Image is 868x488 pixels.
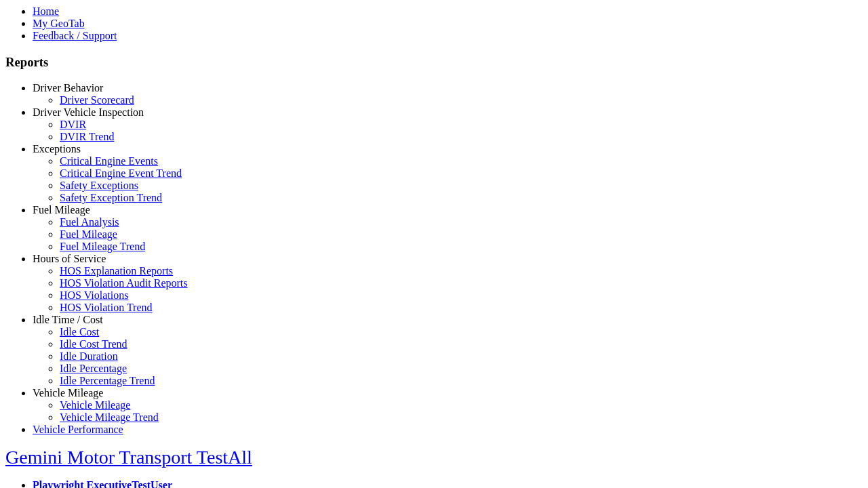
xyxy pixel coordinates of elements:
a: Idle Cost Trend [60,338,127,350]
a: My GeoTab [33,18,85,29]
a: Idle Time / Cost [33,314,103,325]
a: HOS Violations [60,289,128,301]
a: HOS Violation Trend [60,302,153,313]
a: Idle Duration [60,350,118,362]
a: Exceptions [33,143,81,155]
a: Feedback / Support [33,30,117,41]
a: Driver Scorecard [60,94,134,106]
h3: Reports [5,55,863,70]
a: Fuel Analysis [60,216,119,228]
a: Vehicle Mileage Trend [60,411,159,423]
a: Safety Exception Trend [60,192,162,203]
a: HOS Violation Audit Reports [60,277,188,289]
a: Vehicle Mileage [33,387,103,399]
a: Gemini Motor Transport TestAll [5,447,252,468]
a: Vehicle Mileage [60,399,130,411]
a: Safety Exceptions [60,180,138,191]
a: Vehicle Performance [33,424,123,435]
a: Idle Cost [60,326,99,338]
a: Home [33,5,59,17]
a: Driver Vehicle Inspection [33,106,144,118]
a: Critical Engine Event Trend [60,167,182,179]
a: Idle Percentage [60,363,127,374]
a: HOS Explanation Reports [60,265,173,277]
a: Idle Percentage Trend [60,375,155,386]
a: DVIR Trend [60,131,114,142]
a: Fuel Mileage [60,228,117,240]
a: Fuel Mileage [33,204,90,216]
a: Hours of Service [33,253,106,264]
a: Driver Behavior [33,82,103,94]
a: Critical Engine Events [60,155,158,167]
a: Fuel Mileage Trend [60,241,145,252]
a: DVIR [60,119,86,130]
